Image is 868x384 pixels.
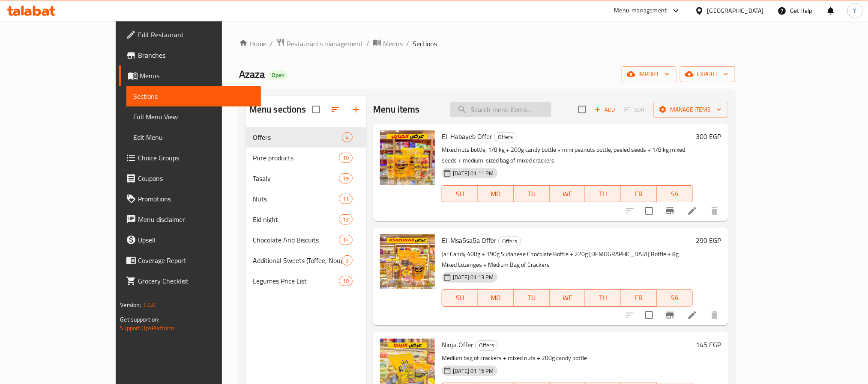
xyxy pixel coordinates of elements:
div: Pure products [253,153,339,163]
button: SA [657,289,692,307]
span: Y [853,6,857,15]
h6: 290 EGP [696,234,721,246]
span: Menus [140,71,254,81]
h2: Menu sections [249,103,306,116]
nav: Menu sections [246,124,366,295]
span: Select to update [640,202,658,220]
div: items [339,276,353,286]
span: Select section [573,100,591,118]
span: Nuts [253,194,339,204]
span: Offers [494,132,516,142]
button: SA [657,185,692,202]
button: WE [550,185,585,202]
p: Jar Candy 400g + 190g Sudanese Chocolate Bottle + 220g [DEMOGRAPHIC_DATA] Bottle + 8g Mixed Lozen... [442,249,692,270]
button: delete [704,305,725,325]
div: Offers [498,236,521,246]
p: Medium bag of crackers + mixed nuts + 200g candy bottle [442,353,692,363]
span: Legumes Price List [253,276,339,286]
span: TU [517,292,546,304]
img: El-Habayeb Offer [380,130,435,185]
p: Mixed nuts bottle, 1/8 kg + 200g candy bottle + mini peanuts bottle, peeled seeds + 1/8 kg mixed ... [442,145,692,166]
span: Add [593,105,617,115]
span: TH [589,188,617,200]
span: 10 [339,277,352,285]
button: TH [585,289,621,307]
button: Branch-specific-item [660,305,680,325]
button: Add section [346,99,366,120]
span: 1.0.0 [143,299,156,310]
span: Promotions [138,194,254,204]
img: El-Msa5sa5a Offer [380,234,435,289]
span: Manage items [660,104,721,115]
span: import [629,69,670,80]
span: WE [553,188,582,200]
a: Edit menu item [687,310,697,320]
button: TH [585,185,621,202]
span: 19 [339,174,352,183]
span: Additional Sweets (Toffee, Nougat And Jelly) [253,255,342,266]
button: MO [478,185,514,202]
a: Upsell [119,230,260,250]
span: Add item [591,103,619,116]
span: Ninja Offer [442,338,473,351]
div: Open [268,70,288,80]
span: Azaza [239,65,265,84]
button: Manage items [653,102,728,118]
span: Select all sections [307,100,325,118]
div: items [339,214,353,224]
span: MO [482,188,510,200]
span: TU [517,188,546,200]
span: WE [553,292,582,304]
div: Pure products10 [246,148,366,168]
a: Coupons [119,168,260,189]
div: items [339,194,353,204]
input: search [450,102,551,117]
span: 14 [339,236,352,244]
div: Eid night [253,214,339,224]
span: FR [625,188,653,200]
span: Choice Groups [138,153,254,163]
span: SU [446,188,474,200]
li: / [270,38,273,49]
div: Legumes Price List10 [246,271,366,291]
div: items [339,235,353,245]
div: Nuts11 [246,189,366,209]
button: SU [442,289,478,307]
div: Offers [494,132,517,142]
span: 10 [339,154,352,162]
a: Grocery Checklist [119,271,260,291]
div: Offers4 [246,127,366,148]
a: Coverage Report [119,250,260,271]
a: Menus [119,65,260,86]
span: SU [446,292,474,304]
span: SA [660,292,689,304]
div: Offers [475,340,498,351]
li: / [406,38,409,49]
button: delete [704,201,725,221]
div: Menu-management [614,6,667,16]
span: 4 [342,133,352,142]
span: Offers [253,132,342,142]
span: Get support on: [120,314,159,325]
a: Choice Groups [119,148,260,168]
a: Edit Menu [126,127,260,148]
span: [DATE] 01:11 PM [449,169,497,177]
span: FR [625,292,653,304]
span: Restaurants management [287,38,363,49]
button: MO [478,289,514,307]
a: Branches [119,45,260,65]
span: Select section first [619,103,653,116]
span: Coupons [138,173,254,183]
a: Edit menu item [687,206,697,216]
a: Support.OpsPlatform [120,322,174,334]
span: Menu disclaimer [138,214,254,224]
span: TH [589,292,617,304]
div: [GEOGRAPHIC_DATA] [707,6,764,15]
span: Chocolate And Biscuits [253,235,339,245]
div: items [342,255,353,266]
span: El-Habayeb Offer [442,130,492,143]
